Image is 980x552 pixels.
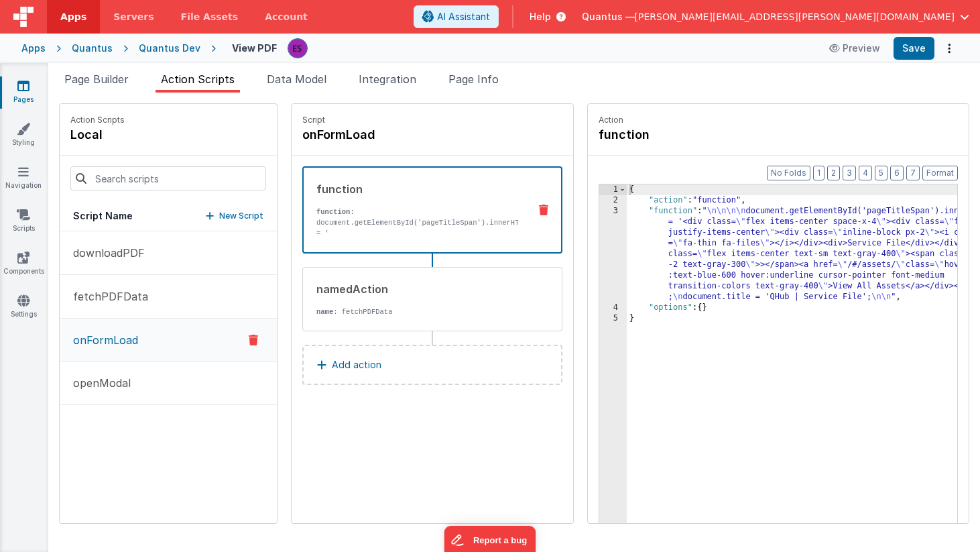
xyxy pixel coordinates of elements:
[65,288,148,305] p: fetchPDFData
[181,10,239,23] span: File Assets
[316,308,333,316] strong: name
[582,10,969,23] button: Quantus — [PERSON_NAME][EMAIL_ADDRESS][PERSON_NAME][DOMAIN_NAME]
[599,195,627,206] div: 2
[70,115,125,125] p: Action Scripts
[767,166,810,180] button: No Folds
[302,125,503,144] h4: onFormLoad
[922,166,958,180] button: Format
[60,10,86,23] span: Apps
[437,10,490,23] span: AI Assistant
[139,42,200,55] div: Quantus Dev
[64,72,129,86] span: Page Builder
[859,166,872,180] button: 4
[599,313,627,324] div: 5
[448,72,499,86] span: Page Info
[599,115,958,125] p: Action
[70,166,266,190] input: Search scripts
[65,375,131,391] p: openModal
[316,307,519,317] p: : fetchPDFData
[316,181,518,197] div: function
[875,166,887,180] button: 5
[813,166,824,180] button: 1
[206,209,263,223] button: New Script
[359,72,416,86] span: Integration
[21,42,46,55] div: Apps
[65,245,145,261] p: downloadPDF
[599,206,627,302] div: 3
[60,275,277,319] button: fetchPDFData
[316,208,355,216] strong: function:
[302,345,562,385] button: Add action
[60,231,277,275] button: downloadPDF
[316,217,518,239] p: document.getElementById('pageTitleSpan').innerHTML = '
[65,332,138,348] p: onFormLoad
[890,166,904,180] button: 6
[316,281,519,297] div: namedAction
[113,10,154,23] span: Servers
[60,319,277,362] button: onFormLoad
[599,184,627,195] div: 1
[821,38,888,59] button: Preview
[940,39,959,58] button: Options
[219,209,263,223] p: New Script
[894,37,934,60] button: Save
[316,207,518,239] div: '; document.title = 'QHub | Service File';
[635,10,955,23] span: [PERSON_NAME][EMAIL_ADDRESS][PERSON_NAME][DOMAIN_NAME]
[582,10,635,23] span: Quantus —
[414,5,499,28] button: AI Assistant
[60,362,277,405] button: openModal
[72,42,113,55] div: Quantus
[232,43,277,53] h4: View PDF
[302,115,562,125] p: Script
[827,166,840,180] button: 2
[332,357,381,373] p: Add action
[73,209,133,223] h5: Script Name
[70,125,125,144] h4: local
[599,302,627,313] div: 4
[843,166,856,180] button: 3
[288,39,307,58] img: 2445f8d87038429357ee99e9bdfcd63a
[267,72,326,86] span: Data Model
[599,125,800,144] h4: function
[530,10,551,23] span: Help
[161,72,235,86] span: Action Scripts
[906,166,920,180] button: 7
